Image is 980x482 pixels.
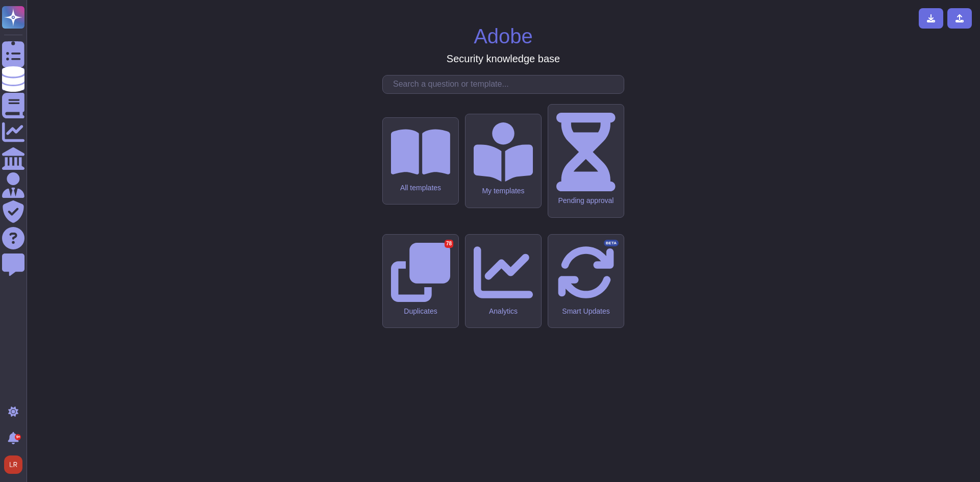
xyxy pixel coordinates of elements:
div: My templates [474,187,533,195]
input: Search a question or template... [388,75,624,93]
h3: Security knowledge base [447,53,560,65]
div: Duplicates [391,307,450,316]
div: 78 [445,240,453,248]
div: All templates [391,184,450,192]
div: BETA [604,240,619,247]
div: Pending approval [556,196,616,205]
div: 9+ [15,434,21,440]
img: user [4,455,22,474]
div: Analytics [474,307,533,316]
button: user [2,453,30,476]
div: Smart Updates [556,307,616,316]
h1: Adobe [474,24,533,48]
